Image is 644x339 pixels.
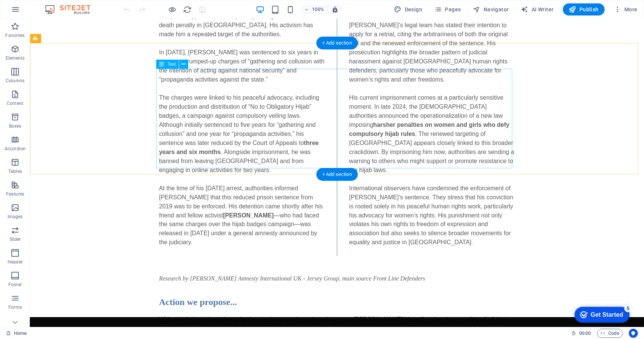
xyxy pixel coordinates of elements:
a: Click to cancel selection. Double-click to open Pages [6,329,27,338]
span: Publish [569,6,599,13]
p: Footer [8,282,22,288]
button: Design [391,3,426,15]
button: More [611,3,641,15]
div: Design (Ctrl+Alt+Y) [391,3,426,15]
div: Get Started [22,8,55,15]
p: Slider [9,236,21,242]
p: Columns [6,78,25,84]
button: Pages [431,3,464,15]
p: Content [7,100,23,106]
div: + Add section [316,37,358,49]
span: Design [394,6,423,13]
i: On resize automatically adjust zoom level to fit chosen device. [332,6,338,13]
span: Text [168,62,176,66]
p: Favorites [5,32,25,39]
h6: 100% [312,5,324,14]
span: : [584,330,586,336]
button: AI Writer [518,3,557,15]
span: 00 00 [579,329,591,338]
i: Reload page [183,5,192,14]
button: 100% [301,5,327,14]
span: Navigator [473,6,509,13]
button: Code [597,329,623,338]
p: Images [8,214,23,220]
button: Navigator [470,3,512,15]
span: Code [601,329,619,338]
div: 5 [56,2,63,9]
button: Publish [563,3,605,15]
span: Pages [434,6,461,13]
p: Forms [8,304,22,310]
p: Features [6,191,24,197]
button: Usercentrics [629,329,638,338]
button: reload [183,5,192,14]
p: Boxes [9,123,22,129]
span: AI Writer [521,6,554,13]
p: Elements [6,55,25,61]
button: Click here to leave preview mode and continue editing [168,5,177,14]
p: Tables [8,168,22,174]
p: Header [8,259,23,265]
span: More [614,6,638,13]
div: + Add section [316,168,358,181]
div: Get Started 5 items remaining, 0% complete [6,4,61,20]
h6: Session time [571,329,591,338]
img: Editor Logo [43,5,100,14]
p: Accordion [5,146,26,152]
